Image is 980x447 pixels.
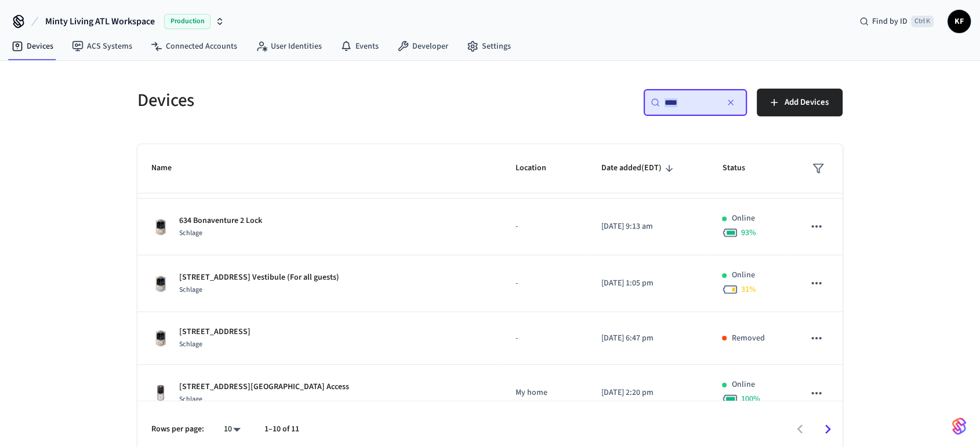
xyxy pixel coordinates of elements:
p: [STREET_ADDRESS] Vestibule (For all guests) [179,272,339,284]
button: Go to next page [814,416,841,443]
span: Minty Living ATL Workspace [45,14,155,28]
span: Add Devices [785,95,829,110]
p: [DATE] 9:13 am [601,221,694,233]
span: Ctrl K [911,16,934,27]
p: [DATE] 2:20 pm [601,387,694,399]
img: Yale Assure Touchscreen Wifi Smart Lock, Satin Nickel, Front [151,384,170,402]
span: Status [722,159,760,177]
p: Removed [731,332,764,345]
p: - [516,332,574,345]
a: Settings [458,36,520,57]
button: KF [948,10,971,33]
p: - [516,277,574,290]
span: Date added(EDT) [601,159,677,177]
p: Online [731,269,754,281]
p: 1–10 of 11 [264,423,299,435]
span: Production [164,14,210,29]
p: [STREET_ADDRESS] [179,326,251,338]
a: Devices [2,36,63,57]
button: Add Devices [757,89,843,116]
span: Name [151,159,187,177]
p: Online [731,212,754,225]
div: Find by IDCtrl K [850,11,943,32]
p: My home [516,387,574,399]
img: Schlage Sense Smart Deadbolt with Camelot Trim, Front [151,329,170,347]
span: 31 % [741,284,756,295]
span: Find by ID [872,16,908,27]
img: Schlage Sense Smart Deadbolt with Camelot Trim, Front [151,218,170,236]
span: Schlage [179,285,202,295]
p: - [516,221,574,233]
a: Events [331,36,388,57]
p: Online [731,379,754,391]
span: Location [516,159,561,177]
a: User Identities [246,36,331,57]
span: 100 % [741,393,760,405]
a: ACS Systems [63,36,141,57]
a: Developer [388,36,458,57]
span: Schlage [179,394,202,404]
span: Schlage [179,339,202,349]
p: Rows per page: [151,423,204,435]
span: KF [949,11,970,32]
span: Schlage [179,228,202,238]
p: [STREET_ADDRESS][GEOGRAPHIC_DATA] Access [179,381,349,393]
p: 634 Bonaventure 2 Lock [179,215,262,227]
div: 10 [218,421,246,438]
p: [DATE] 1:05 pm [601,277,694,290]
a: Connected Accounts [141,36,246,57]
p: [DATE] 6:47 pm [601,332,694,345]
img: Schlage Sense Smart Deadbolt with Camelot Trim, Front [151,274,170,293]
span: 93 % [741,227,756,239]
h5: Devices [137,89,483,112]
img: SeamLogoGradient.69752ec5.svg [952,417,966,435]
